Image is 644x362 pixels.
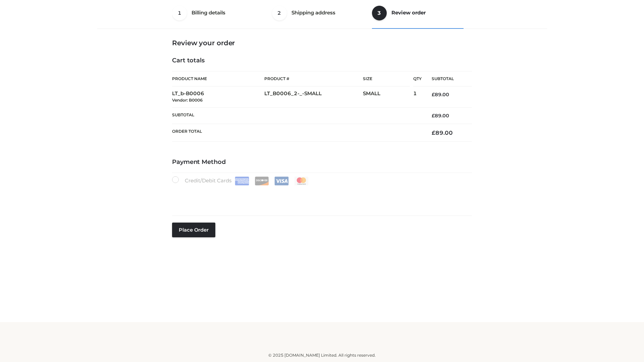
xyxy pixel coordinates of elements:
td: LT_B0006_2-_-SMALL [264,86,363,108]
th: Product # [264,71,363,86]
bdi: 89.00 [432,129,453,136]
th: Subtotal [422,71,472,86]
bdi: 89.00 [432,92,449,98]
th: Size [363,71,410,86]
span: £ [432,92,435,98]
iframe: Secure payment input frame [171,184,471,208]
td: SMALL [363,86,413,108]
th: Qty [413,71,422,86]
img: Discover [255,177,269,185]
h4: Payment Method [172,159,472,166]
th: Subtotal [172,107,422,124]
label: Credit/Debit Cards [172,176,309,185]
th: Order Total [172,124,422,142]
small: Vendor: B0006 [172,98,203,103]
img: Mastercard [294,177,309,185]
button: Place order [172,223,215,237]
img: Amex [235,177,249,185]
h4: Cart totals [172,57,472,64]
td: LT_b-B0006 [172,86,264,108]
img: Visa [274,177,289,185]
h3: Review your order [172,39,472,47]
td: 1 [413,86,422,108]
span: £ [432,113,435,119]
div: © 2025 [DOMAIN_NAME] Limited. All rights reserved. [100,352,544,359]
span: £ [432,129,435,136]
bdi: 89.00 [432,113,449,119]
th: Product Name [172,71,264,86]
